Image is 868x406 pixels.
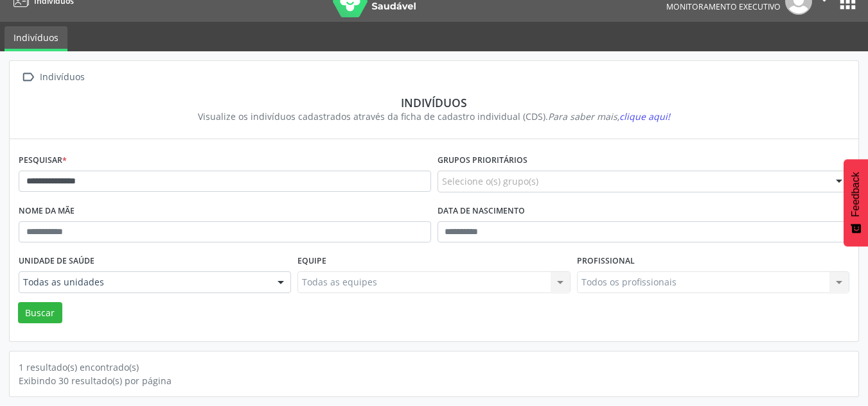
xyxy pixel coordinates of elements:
[19,360,849,374] div: 1 resultado(s) encontrado(s)
[19,68,37,87] i: 
[4,26,67,51] a: Indivíduos
[18,302,62,324] button: Buscar
[23,276,265,289] span: Todas as unidades
[297,251,326,271] label: Equipe
[577,251,635,271] label: Profissional
[442,174,538,188] span: Selecione o(s) grupo(s)
[850,172,862,217] span: Feedback
[19,374,849,387] div: Exibindo 30 resultado(s) por página
[19,151,67,171] label: Pesquisar
[844,159,868,246] button: Feedback - Mostrar pesquisa
[438,151,527,171] label: Grupos prioritários
[666,1,781,12] span: Monitoramento Executivo
[19,251,94,271] label: Unidade de saúde
[19,201,75,221] label: Nome da mãe
[619,110,670,123] span: clique aqui!
[438,201,525,221] label: Data de nascimento
[28,96,840,110] div: Indivíduos
[19,68,87,87] a:  Indivíduos
[28,110,840,123] div: Visualize os indivíduos cadastrados através da ficha de cadastro individual (CDS).
[37,68,87,87] div: Indivíduos
[548,110,670,123] i: Para saber mais,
